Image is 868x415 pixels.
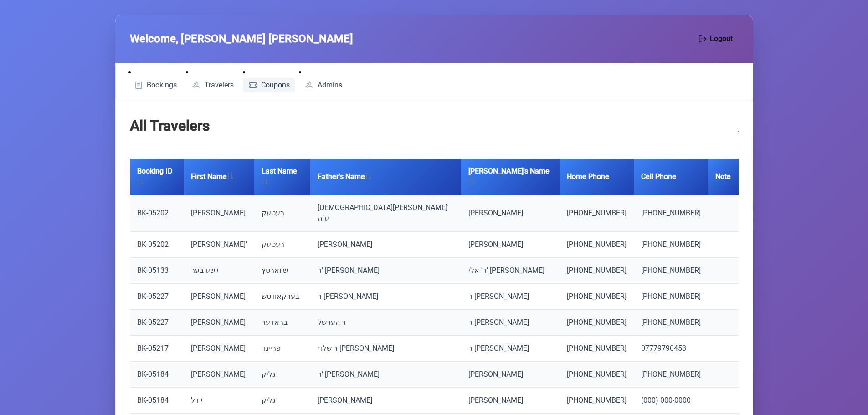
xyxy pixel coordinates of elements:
td: [PERSON_NAME] [184,195,254,232]
td: [PHONE_NUMBER] [560,195,634,232]
td: ר שלו׳ [PERSON_NAME] [310,336,461,362]
td: רעטעק [254,195,310,232]
td: יודל [184,388,254,414]
td: יושע בער [184,258,254,284]
td: [PHONE_NUMBER] [560,388,634,414]
button: Logout [693,29,739,48]
td: [PERSON_NAME] [461,195,560,232]
td: [PERSON_NAME] [461,388,560,414]
span: Admins [318,82,342,89]
th: [PERSON_NAME]'s Name [461,159,560,195]
a: Travelers [186,78,239,92]
th: Booking ID [130,159,184,195]
td: [PHONE_NUMBER] [560,232,634,258]
td: ר' [PERSON_NAME] [310,362,461,388]
td: [PHONE_NUMBER] [634,362,708,388]
td: [PERSON_NAME] [461,362,560,388]
td: גליק [254,388,310,414]
span: Welcome, [PERSON_NAME] [PERSON_NAME] [130,31,353,47]
a: BK-05217 [137,344,169,353]
h2: All Travelers [130,115,210,137]
td: ר [PERSON_NAME] [461,284,560,310]
th: Home Phone [560,159,634,195]
a: BK-05227 [137,292,169,301]
td: ר' [PERSON_NAME] [310,258,461,284]
th: First Name [184,159,254,195]
li: Travelers [186,67,239,92]
td: [PHONE_NUMBER] [560,310,634,336]
td: [PHONE_NUMBER] [634,258,708,284]
td: ר הערשל [310,310,461,336]
td: [PERSON_NAME] [184,362,254,388]
a: Admins [299,78,348,92]
td: פריינד [254,336,310,362]
td: [PERSON_NAME] [310,388,461,414]
td: [PHONE_NUMBER] [634,195,708,232]
td: ר [PERSON_NAME] [461,310,560,336]
td: [PHONE_NUMBER] [560,258,634,284]
td: שווארטץ [254,258,310,284]
a: BK-05227 [137,318,169,327]
li: Admins [299,67,348,92]
td: [PHONE_NUMBER] [560,336,634,362]
a: BK-05133 [137,266,169,275]
a: BK-05202 [137,240,169,249]
th: Father's Name [310,159,461,195]
a: Coupons [243,78,296,92]
td: [PERSON_NAME]' [184,232,254,258]
td: [PHONE_NUMBER] [634,310,708,336]
td: גליק [254,362,310,388]
td: בערקאוויטש [254,284,310,310]
td: [PHONE_NUMBER] [634,284,708,310]
span: Travelers [205,82,234,89]
a: BK-05184 [137,370,169,379]
td: [PERSON_NAME] [461,232,560,258]
td: רעטעק [254,232,310,258]
td: [PERSON_NAME] [310,232,461,258]
a: BK-05202 [137,209,169,217]
td: (000) 000-0000 [634,388,708,414]
th: Cell Phone [634,159,708,195]
th: Last Name [254,159,310,195]
td: ר' אלי' [PERSON_NAME] [461,258,560,284]
td: [PERSON_NAME] [184,336,254,362]
td: [DEMOGRAPHIC_DATA][PERSON_NAME]' ע"ה [310,195,461,232]
span: Bookings [147,82,177,89]
a: Bookings [128,78,183,92]
td: [PERSON_NAME] [184,284,254,310]
th: Note [708,159,738,195]
td: ר [PERSON_NAME] [461,336,560,362]
td: [PHONE_NUMBER] [634,232,708,258]
span: Logout [710,33,733,44]
td: בראדער [254,310,310,336]
td: ר [PERSON_NAME] [310,284,461,310]
td: [PHONE_NUMBER] [560,362,634,388]
li: Coupons [243,67,296,92]
td: [PERSON_NAME] [184,310,254,336]
td: 07779790453 [634,336,708,362]
li: Bookings [128,67,183,92]
span: Coupons [261,82,290,89]
a: BK-05184 [137,396,169,405]
td: [PHONE_NUMBER] [560,284,634,310]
